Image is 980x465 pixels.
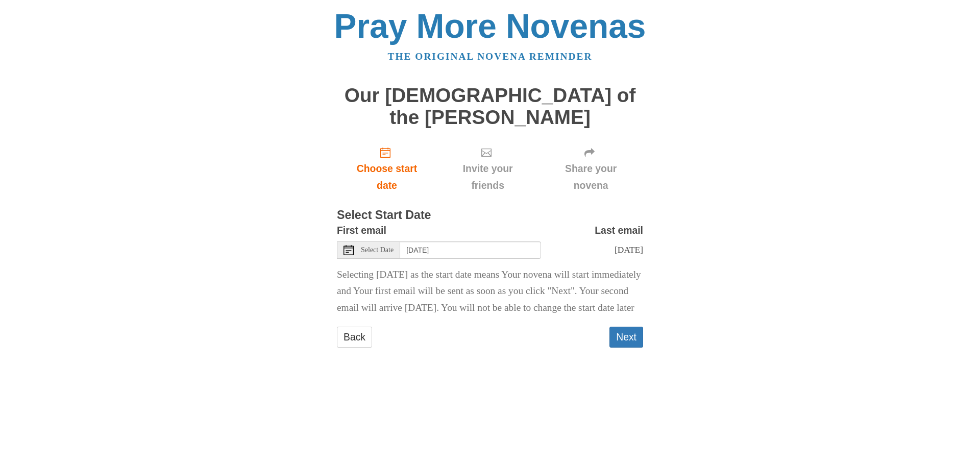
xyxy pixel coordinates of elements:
[334,7,646,45] a: Pray More Novenas
[361,247,394,254] span: Select Date
[337,222,386,239] label: First email
[538,138,643,199] div: Click "Next" to confirm your start date first.
[347,160,427,194] span: Choose start date
[388,51,593,62] a: The original novena reminder
[337,327,372,348] a: Back
[337,138,437,199] a: Choose start date
[609,327,643,348] button: Next
[337,209,643,222] h3: Select Start Date
[447,160,528,194] span: Invite your friends
[400,241,541,259] input: Use the arrow keys to pick a date
[337,85,643,128] h1: Our [DEMOGRAPHIC_DATA] of the [PERSON_NAME]
[595,222,643,239] label: Last email
[337,266,643,317] p: Selecting [DATE] as the start date means Your novena will start immediately and Your first email ...
[549,160,633,194] span: Share your novena
[437,138,538,199] div: Click "Next" to confirm your start date first.
[615,244,643,255] span: [DATE]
